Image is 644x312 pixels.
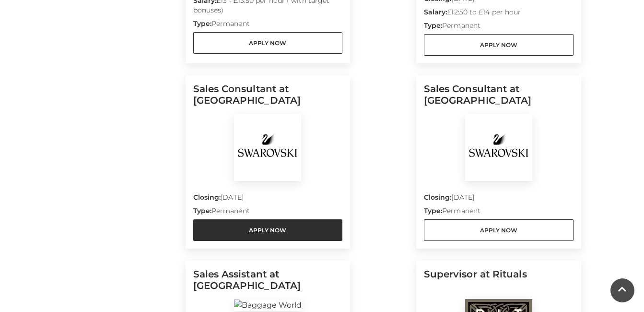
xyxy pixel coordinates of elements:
a: Apply Now [193,219,343,241]
img: Swarovski [465,114,532,181]
p: Permanent [424,206,574,219]
strong: Type: [193,19,211,28]
strong: Closing: [424,193,452,202]
h5: Supervisor at Rituals [424,268,574,299]
strong: Closing: [193,193,221,202]
a: Apply Now [193,32,343,54]
h5: Sales Assistant at [GEOGRAPHIC_DATA] [193,268,343,299]
strong: Type: [424,206,442,215]
h5: Sales Consultant at [GEOGRAPHIC_DATA] [193,83,343,114]
p: Permanent [193,206,343,219]
img: Baggage World [234,300,302,311]
h5: Sales Consultant at [GEOGRAPHIC_DATA] [424,83,574,114]
p: Permanent [193,19,343,32]
a: Apply Now [424,219,574,241]
p: [DATE] [424,192,574,206]
p: Permanent [424,21,574,34]
a: Apply Now [424,34,574,56]
p: [DATE] [193,192,343,206]
strong: Type: [193,206,211,215]
strong: Salary: [424,8,447,16]
img: Swarovski [234,114,301,181]
strong: Type: [424,21,442,30]
p: £12:50 to £14 per hour [424,7,574,21]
